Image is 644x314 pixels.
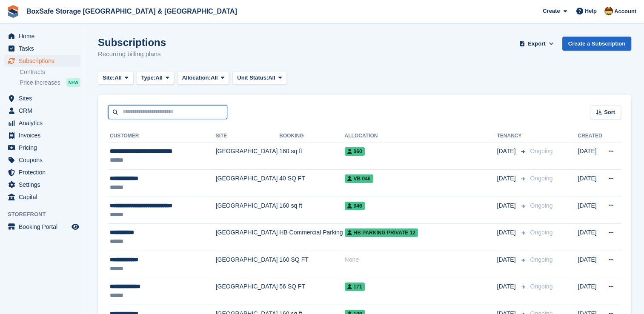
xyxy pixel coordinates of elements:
[578,170,603,197] td: [DATE]
[216,197,280,224] td: [GEOGRAPHIC_DATA]
[578,251,603,278] td: [DATE]
[578,224,603,251] td: [DATE]
[279,143,344,170] td: 160 sq ft
[345,228,418,237] span: HB Parking Private 12
[216,224,280,251] td: [GEOGRAPHIC_DATA]
[345,174,373,183] span: VB 046
[237,74,268,82] span: Unit Status:
[211,74,218,82] span: All
[279,129,344,143] th: Booking
[70,222,80,232] a: Preview store
[578,197,603,224] td: [DATE]
[345,147,365,156] span: 060
[4,179,80,191] a: menu
[20,78,80,87] a: Price increases NEW
[137,71,174,85] button: Type: All
[562,37,631,51] a: Create a Subscription
[98,49,166,59] p: Recurring billing plans
[268,74,275,82] span: All
[216,170,280,197] td: [GEOGRAPHIC_DATA]
[216,129,280,143] th: Site
[4,142,80,154] a: menu
[4,154,80,166] a: menu
[604,108,615,117] span: Sort
[98,71,133,85] button: Site: All
[497,174,517,183] span: [DATE]
[530,229,552,236] span: Ongoing
[585,7,597,15] span: Help
[19,179,70,191] span: Settings
[528,40,545,48] span: Export
[4,55,80,67] a: menu
[19,221,70,233] span: Booking Portal
[279,224,344,251] td: HB Commercial Parking
[578,278,603,305] td: [DATE]
[19,30,70,42] span: Home
[177,71,229,85] button: Allocation: All
[345,129,497,143] th: Allocation
[530,175,552,182] span: Ongoing
[4,43,80,54] a: menu
[578,129,603,143] th: Created
[141,74,156,82] span: Type:
[216,278,280,305] td: [GEOGRAPHIC_DATA]
[518,37,555,51] button: Export
[345,255,497,264] div: None
[279,170,344,197] td: 40 SQ FT
[19,142,70,154] span: Pricing
[604,7,613,15] img: Kim
[108,129,216,143] th: Customer
[19,166,70,178] span: Protection
[19,117,70,129] span: Analytics
[4,105,80,117] a: menu
[19,43,70,54] span: Tasks
[345,202,365,210] span: 046
[497,228,517,237] span: [DATE]
[66,78,80,87] div: NEW
[19,154,70,166] span: Coupons
[4,221,80,233] a: menu
[497,129,527,143] th: Tenancy
[530,256,552,263] span: Ongoing
[7,5,20,18] img: stora-icon-8386f47178a22dfd0bd8f6a31ec36ba5ce8667c1dd55bd0f319d3a0aa187defe.svg
[19,55,70,67] span: Subscriptions
[530,148,552,154] span: Ongoing
[232,71,286,85] button: Unit Status: All
[216,143,280,170] td: [GEOGRAPHIC_DATA]
[497,255,517,264] span: [DATE]
[19,92,70,104] span: Sites
[23,4,240,18] a: BoxSafe Storage [GEOGRAPHIC_DATA] & [GEOGRAPHIC_DATA]
[98,37,166,48] h1: Subscriptions
[20,68,80,76] a: Contracts
[279,278,344,305] td: 56 SQ FT
[216,251,280,278] td: [GEOGRAPHIC_DATA]
[530,202,552,209] span: Ongoing
[4,92,80,104] a: menu
[19,191,70,203] span: Capital
[543,7,560,15] span: Create
[614,7,636,16] span: Account
[103,74,114,82] span: Site:
[4,129,80,141] a: menu
[114,74,122,82] span: All
[19,129,70,141] span: Invoices
[155,74,163,82] span: All
[4,166,80,178] a: menu
[20,79,60,87] span: Price increases
[279,197,344,224] td: 160 sq ft
[4,117,80,129] a: menu
[4,30,80,42] a: menu
[279,251,344,278] td: 160 SQ FT
[4,191,80,203] a: menu
[19,105,70,117] span: CRM
[530,283,552,290] span: Ongoing
[182,74,211,82] span: Allocation:
[497,282,517,291] span: [DATE]
[8,210,85,219] span: Storefront
[497,201,517,210] span: [DATE]
[578,143,603,170] td: [DATE]
[497,147,517,156] span: [DATE]
[345,283,365,291] span: 171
